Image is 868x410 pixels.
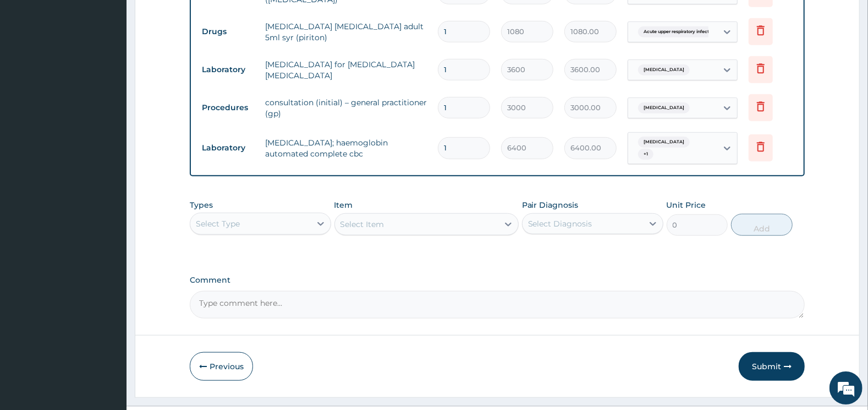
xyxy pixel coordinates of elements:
span: [MEDICAL_DATA] [638,64,690,75]
td: [MEDICAL_DATA] for [MEDICAL_DATA] [MEDICAL_DATA] [260,53,433,87]
label: Unit Price [667,199,706,211]
button: Previous [190,352,253,381]
div: Select Diagnosis [528,218,592,229]
label: Pair Diagnosis [522,199,579,211]
img: d_794563401_company_1708531726252_794563401 [20,55,45,83]
button: Submit [739,352,805,381]
span: [MEDICAL_DATA] [638,137,690,148]
span: Acute upper respiratory infect... [638,26,718,37]
div: Minimize live chat window [180,6,207,32]
div: Chat with us now [57,62,185,76]
td: Laboratory [196,138,260,158]
label: Comment [190,276,805,285]
td: [MEDICAL_DATA]; haemoglobin automated complete cbc [260,132,433,165]
span: + 1 [638,149,653,160]
div: Select Type [196,218,240,229]
textarea: Type your message and hit 'Enter' [6,284,210,322]
td: Drugs [196,21,260,42]
span: We're online! [64,130,152,241]
td: Procedures [196,98,260,118]
span: [MEDICAL_DATA] [638,102,690,114]
td: [MEDICAL_DATA] [MEDICAL_DATA] adult 5ml syr (piriton) [260,15,433,48]
td: Laboratory [196,60,260,80]
button: Add [731,214,793,236]
td: consultation (initial) – general practitioner (gp) [260,91,433,125]
label: Types [190,201,213,210]
label: Item [334,199,353,211]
